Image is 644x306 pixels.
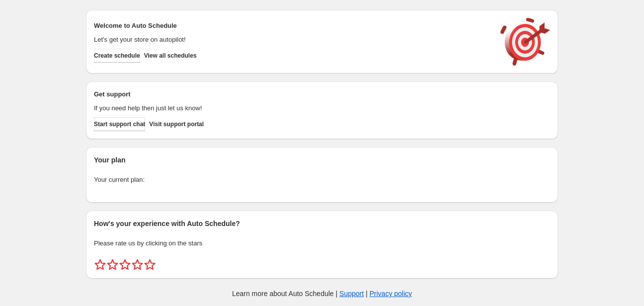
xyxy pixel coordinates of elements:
[144,49,197,63] button: View all schedules
[94,155,550,165] h2: Your plan
[94,49,140,63] button: Create schedule
[94,219,550,229] h2: How's your experience with Auto Schedule?
[94,238,550,248] p: Please rate us by clicking on the stars
[370,290,412,298] a: Privacy policy
[339,290,364,298] a: Support
[94,35,490,45] p: Let's get your store on autopilot!
[94,21,490,31] h2: Welcome to Auto Schedule
[94,103,490,113] p: If you need help then just let us know!
[94,89,490,99] h2: Get support
[232,289,412,299] p: Learn more about Auto Schedule | |
[149,117,204,131] a: Visit support portal
[94,117,145,131] a: Start support chat
[94,120,145,128] span: Start support chat
[144,52,197,60] span: View all schedules
[94,175,550,185] p: Your current plan:
[149,120,204,128] span: Visit support portal
[94,52,140,60] span: Create schedule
